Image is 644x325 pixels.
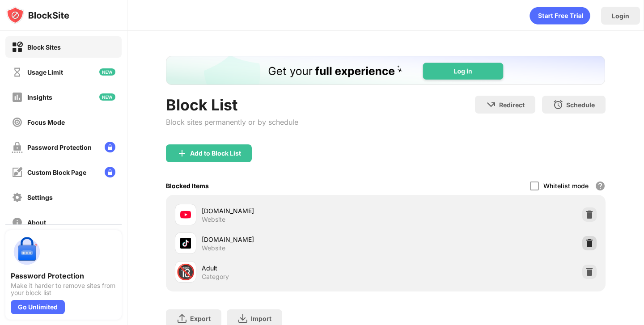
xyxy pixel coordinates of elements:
img: new-icon.svg [99,93,115,101]
div: [DOMAIN_NAME] [202,235,386,244]
div: About [27,219,46,226]
div: Export [190,315,211,322]
div: Website [202,215,225,224]
img: insights-off.svg [12,92,23,103]
div: Block sites permanently or by schedule [166,118,298,127]
div: Make it harder to remove sites from your block list [11,282,116,296]
div: Schedule [566,101,595,109]
img: favicons [180,238,191,249]
div: Blocked Items [166,182,209,190]
img: time-usage-off.svg [12,67,23,78]
img: logo-blocksite.svg [6,6,69,24]
div: Focus Mode [27,118,65,126]
div: Redirect [499,101,525,109]
div: Insights [27,93,52,101]
img: about-off.svg [12,217,23,228]
div: Block Sites [27,43,61,51]
iframe: Banner [166,56,605,85]
div: Settings [27,194,53,201]
img: focus-off.svg [12,117,23,128]
div: Custom Block Page [27,169,86,176]
div: Adult [202,263,386,273]
div: Block List [166,96,298,114]
img: favicons [180,209,191,220]
div: 🔞 [176,263,195,281]
div: Password Protection [27,144,92,151]
div: Login [612,12,629,20]
div: Category [202,273,229,281]
div: Import [251,315,271,322]
img: lock-menu.svg [105,167,115,177]
div: [DOMAIN_NAME] [202,206,386,215]
img: customize-block-page-off.svg [12,167,23,178]
img: lock-menu.svg [105,142,115,152]
div: Add to Block List [190,150,241,157]
img: new-icon.svg [99,68,115,76]
img: block-on.svg [12,42,23,53]
img: settings-off.svg [12,192,23,203]
img: push-password-protection.svg [11,236,43,268]
div: Whitelist mode [543,182,589,190]
div: Password Protection [11,271,116,280]
div: Usage Limit [27,68,63,76]
div: animation [530,7,590,25]
div: Go Unlimited [11,300,65,314]
img: password-protection-off.svg [12,142,23,153]
div: Website [202,244,225,252]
